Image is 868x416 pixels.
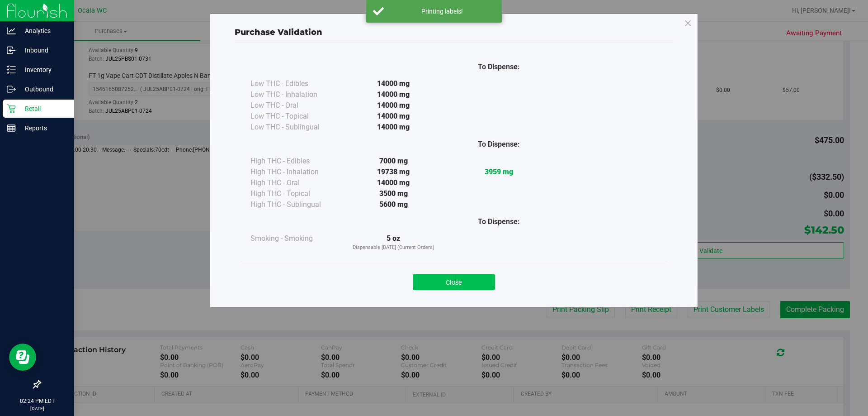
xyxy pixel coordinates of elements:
[7,26,16,35] inline-svg: Analytics
[7,85,16,94] inline-svg: Outbound
[250,100,341,111] div: Low THC - Oral
[413,274,495,290] button: Close
[7,65,16,74] inline-svg: Inventory
[250,199,341,210] div: High THC - Sublingual
[235,27,322,37] span: Purchase Validation
[250,89,341,100] div: Low THC - Inhalation
[250,233,341,244] div: Smoking - Smoking
[16,25,70,36] p: Analytics
[250,167,341,177] div: High THC - Inhalation
[250,78,341,89] div: Low THC - Edibles
[341,89,446,100] div: 14000 mg
[341,100,446,111] div: 14000 mg
[389,7,495,16] div: Printing labels!
[250,188,341,199] div: High THC - Topical
[16,64,70,75] p: Inventory
[341,177,446,188] div: 14000 mg
[7,46,16,55] inline-svg: Inbound
[341,188,446,199] div: 3500 mg
[7,104,16,113] inline-svg: Retail
[16,84,70,95] p: Outbound
[341,199,446,210] div: 5600 mg
[341,244,446,252] p: Dispensable [DATE] (Current Orders)
[16,45,70,56] p: Inbound
[250,122,341,133] div: Low THC - Sublingual
[9,344,36,371] iframe: Resource center
[4,405,70,412] p: [DATE]
[250,111,341,122] div: Low THC - Topical
[341,122,446,133] div: 14000 mg
[7,124,16,133] inline-svg: Reports
[250,156,341,167] div: High THC - Edibles
[250,177,341,188] div: High THC - Oral
[341,78,446,89] div: 14000 mg
[16,123,70,134] p: Reports
[341,167,446,177] div: 19738 mg
[341,233,446,252] div: 5 oz
[16,103,70,114] p: Retail
[446,139,552,150] div: To Dispense:
[485,167,513,176] strong: 3959 mg
[341,111,446,122] div: 14000 mg
[341,156,446,167] div: 7000 mg
[4,397,70,405] p: 02:24 PM EDT
[446,62,552,72] div: To Dispense:
[446,216,552,227] div: To Dispense:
